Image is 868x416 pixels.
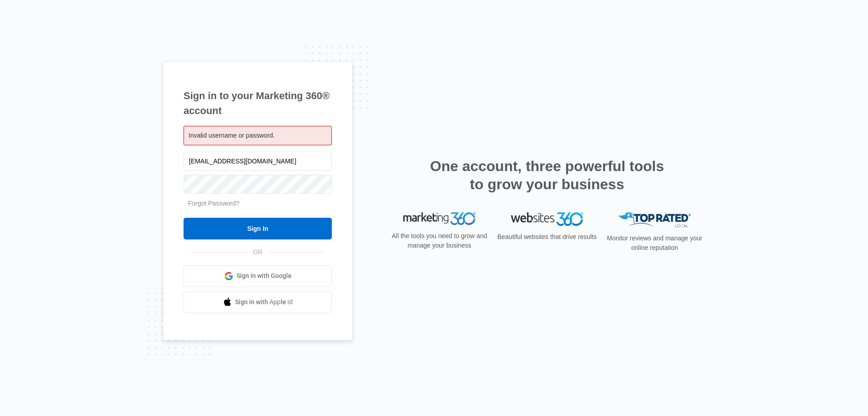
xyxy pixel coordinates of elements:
[188,200,240,207] a: Forgot Password?
[184,218,332,239] input: Sign In
[389,231,490,250] p: All the tools you need to grow and manage your business
[236,271,292,281] span: Sign in with Google
[427,157,667,193] h2: One account, three powerful tools to grow your business
[403,212,476,225] img: Marketing 360
[235,297,293,307] span: Sign in with Apple Id
[511,212,583,225] img: Websites 360
[184,265,332,287] a: Sign in with Google
[184,152,332,171] input: Email
[184,292,332,313] a: Sign in with Apple Id
[247,248,269,257] span: OR
[618,212,691,227] img: Top Rated Local
[189,132,275,139] span: Invalid username or password.
[604,234,705,253] p: Monitor reviews and manage your online reputation
[184,88,332,118] h1: Sign in to your Marketing 360® account
[496,232,598,242] p: Beautiful websites that drive results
